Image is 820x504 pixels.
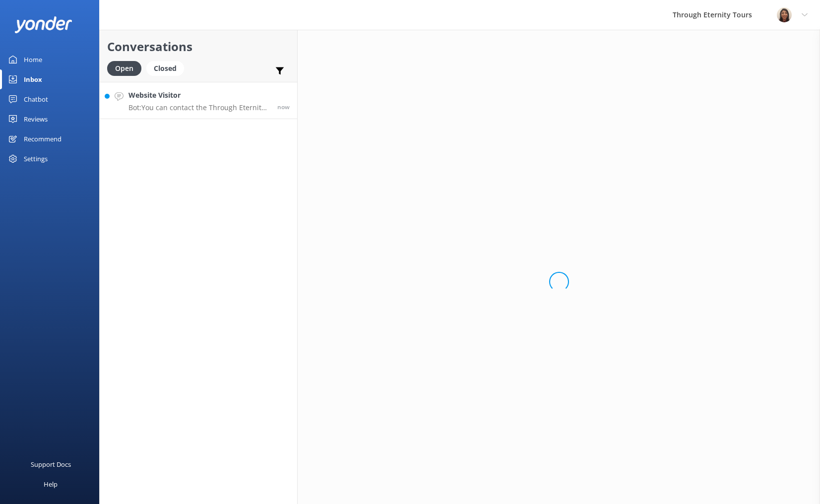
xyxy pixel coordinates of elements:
[24,69,42,89] div: Inbox
[24,129,62,149] div: Recommend
[146,63,189,73] a: Closed
[107,61,141,76] div: Open
[777,7,792,22] img: 725-1755267273.png
[24,89,48,109] div: Chatbot
[100,82,297,119] a: Website VisitorBot:You can contact the Through Eternity Tours team at [PHONE_NUMBER] or [PHONE_NU...
[128,103,270,112] p: Bot: You can contact the Through Eternity Tours team at [PHONE_NUMBER] or [PHONE_NUMBER]. You can...
[31,454,71,474] div: Support Docs
[24,109,48,129] div: Reviews
[277,103,290,111] span: 05:40pm 17-Aug-2025 (UTC +02:00) Europe/Amsterdam
[107,37,290,56] h2: Conversations
[44,474,58,494] div: Help
[24,50,42,69] div: Home
[128,90,270,101] h4: Website Visitor
[15,16,72,33] img: yonder-white-logo.png
[107,63,146,73] a: Open
[146,61,184,76] div: Closed
[24,149,48,169] div: Settings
